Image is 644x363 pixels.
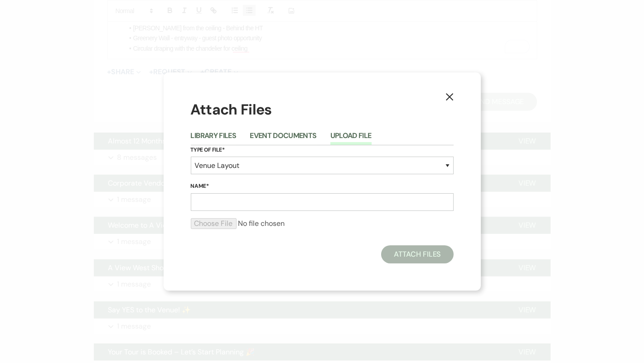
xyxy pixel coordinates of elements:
button: Upload File [330,132,372,145]
label: Type of File* [191,145,454,155]
button: Attach Files [381,245,453,263]
button: Library Files [191,132,237,145]
label: Name* [191,181,454,191]
h1: Attach Files [191,100,454,120]
button: Event Documents [250,132,316,145]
